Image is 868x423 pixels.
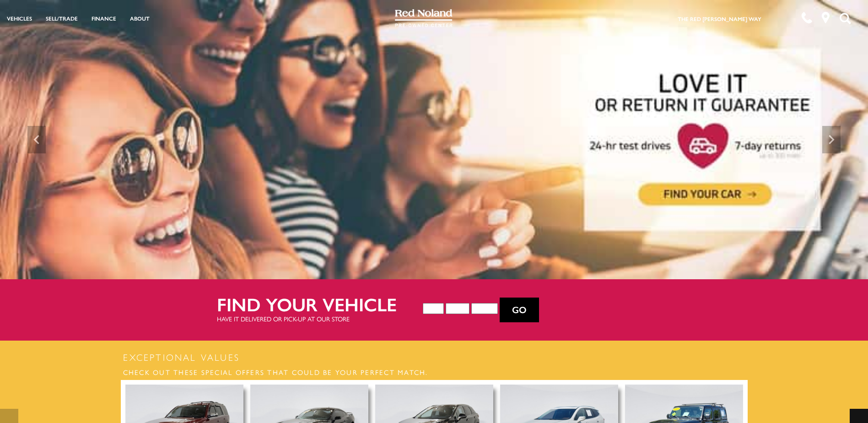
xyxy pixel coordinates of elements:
select: Vehicle Year [423,303,444,314]
button: Open the search field [836,0,854,36]
h3: Check out these special offers that could be your perfect match. [121,364,748,380]
div: Previous [27,126,46,153]
a: Red Noland Pre-Owned [395,12,453,22]
button: Go [500,298,539,322]
select: Vehicle Make [446,303,469,314]
select: Vehicle Model [471,303,498,314]
h2: Exceptional Values [121,350,748,364]
a: The Red [PERSON_NAME] Way [678,15,761,23]
p: Have it delivered or pick-up at our store [217,314,423,323]
img: Red Noland Pre-Owned [395,9,453,27]
h2: Find your vehicle [217,294,423,314]
div: Next [822,126,841,153]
